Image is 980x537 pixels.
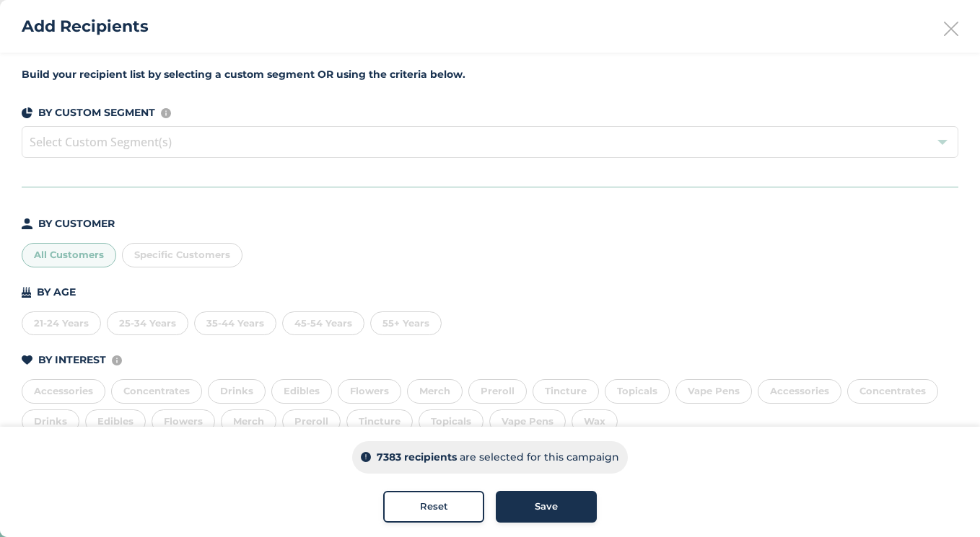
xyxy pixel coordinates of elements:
[338,379,401,404] div: Flowers
[22,243,116,267] div: All Customers
[361,453,371,463] img: icon-info-dark-48f6c5f3.svg
[208,379,266,404] div: Drinks
[22,379,105,404] div: Accessories
[758,379,841,404] div: Accessories
[22,409,79,434] div: Drinks
[22,14,149,38] h2: Add Recipients
[37,285,76,300] p: BY AGE
[496,491,597,523] button: Save
[908,468,980,537] iframe: Chat Widget
[22,355,32,365] img: icon-heart-dark-29e6356f.svg
[22,287,31,298] img: icon-cake-93b2a7b5.svg
[152,409,215,434] div: Flowers
[572,409,618,434] div: Wax
[22,107,32,118] img: icon-segments-dark-074adb27.svg
[489,409,566,434] div: Vape Pens
[533,379,599,404] div: Tincture
[377,450,457,465] p: 7383 recipients
[194,311,276,336] div: 35-44 Years
[38,216,115,231] p: BY CUSTOMER
[22,218,32,229] img: icon-person-dark-ced50e5f.svg
[22,67,958,82] label: Build your recipient list by selecting a custom segment OR using the criteria below.
[161,108,171,118] img: icon-info-236977d2.svg
[38,352,106,368] p: BY INTEREST
[370,311,442,336] div: 55+ Years
[282,409,341,434] div: Preroll
[85,409,146,434] div: Edibles
[535,500,558,514] span: Save
[346,409,413,434] div: Tincture
[460,450,619,465] p: are selected for this campaign
[271,379,332,404] div: Edibles
[112,355,122,365] img: icon-info-236977d2.svg
[221,409,276,434] div: Merch
[675,379,752,404] div: Vape Pens
[419,409,484,434] div: Topicals
[111,379,202,404] div: Concentrates
[22,311,101,336] div: 21-24 Years
[407,379,463,404] div: Merch
[847,379,938,404] div: Concentrates
[107,311,188,336] div: 25-34 Years
[420,500,448,514] span: Reset
[282,311,364,336] div: 45-54 Years
[134,249,230,260] span: Specific Customers
[468,379,527,404] div: Preroll
[383,491,484,523] button: Reset
[38,105,155,120] p: BY CUSTOM SEGMENT
[605,379,670,404] div: Topicals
